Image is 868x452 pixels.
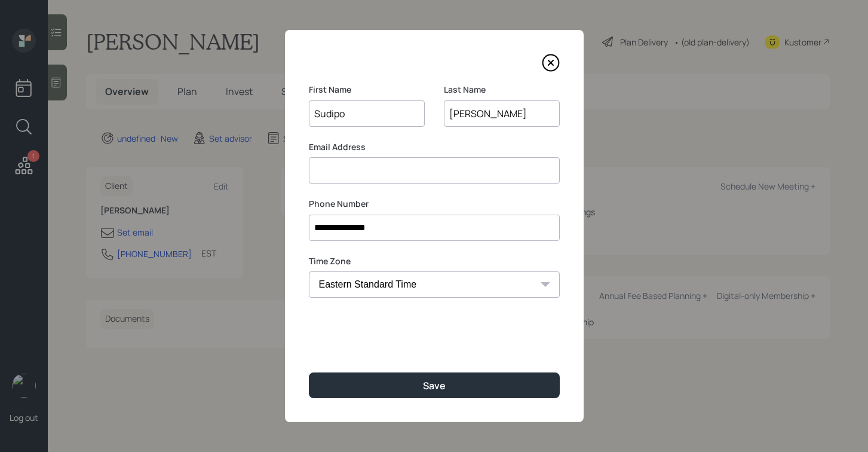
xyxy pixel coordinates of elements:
[309,84,425,96] label: First Name
[309,372,560,398] button: Save
[309,141,560,153] label: Email Address
[423,379,446,392] div: Save
[309,255,560,267] label: Time Zone
[309,198,560,210] label: Phone Number
[444,84,560,96] label: Last Name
